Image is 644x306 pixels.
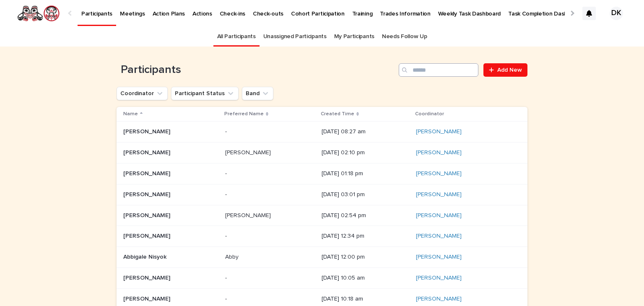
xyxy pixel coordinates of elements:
p: [PERSON_NAME] [123,127,172,135]
p: [PERSON_NAME] [123,231,172,240]
a: [PERSON_NAME] [416,191,462,198]
tr: Abbigale NisyokAbbigale Nisyok AbbyAbby [DATE] 12:00 pm[PERSON_NAME] [117,247,527,268]
p: - [225,273,229,282]
a: [PERSON_NAME] [416,212,462,219]
a: Add New [483,63,527,77]
p: Abby [225,252,240,261]
p: [DATE] 01:18 pm [322,170,409,177]
p: [DATE] 10:05 am [322,275,409,282]
p: [PERSON_NAME] [123,294,172,303]
p: - [225,189,229,198]
p: [PERSON_NAME] [123,189,172,198]
a: [PERSON_NAME] [416,296,462,303]
a: [PERSON_NAME] [416,275,462,282]
input: Search [399,63,478,77]
p: Abbigale Nisyok [123,252,168,261]
button: Coordinator [117,87,168,100]
a: My Participants [334,27,374,47]
a: Unassigned Participants [263,27,327,47]
a: [PERSON_NAME] [416,128,462,135]
p: [DATE] 10:18 am [322,296,409,303]
p: Created Time [321,109,354,119]
p: Preferred Name [224,109,264,119]
tr: [PERSON_NAME][PERSON_NAME] -- [DATE] 03:01 pm[PERSON_NAME] [117,184,527,205]
p: - [225,294,229,303]
p: [PERSON_NAME] [123,210,172,219]
p: Coordinator [415,109,444,119]
p: [PERSON_NAME] [225,148,273,156]
a: All Participants [217,27,256,47]
a: [PERSON_NAME] [416,149,462,156]
h1: Participants [117,63,395,77]
p: [PERSON_NAME] [123,148,172,156]
tr: [PERSON_NAME][PERSON_NAME] [PERSON_NAME][PERSON_NAME] [DATE] 02:10 pm[PERSON_NAME] [117,143,527,163]
p: - [225,169,229,177]
p: [PERSON_NAME] [123,273,172,282]
a: [PERSON_NAME] [416,170,462,177]
p: - [225,127,229,135]
p: [DATE] 02:54 pm [322,212,409,219]
p: [PERSON_NAME] [123,169,172,177]
tr: [PERSON_NAME][PERSON_NAME] -- [DATE] 08:27 am[PERSON_NAME] [117,122,527,143]
p: - [225,231,229,240]
p: Name [123,109,138,119]
tr: [PERSON_NAME][PERSON_NAME] [PERSON_NAME][PERSON_NAME] [DATE] 02:54 pm[PERSON_NAME] [117,205,527,226]
tr: [PERSON_NAME][PERSON_NAME] -- [DATE] 01:18 pm[PERSON_NAME] [117,163,527,184]
p: [DATE] 02:10 pm [322,149,409,156]
button: Participant Status [171,87,239,100]
tr: [PERSON_NAME][PERSON_NAME] -- [DATE] 12:34 pm[PERSON_NAME] [117,226,527,247]
p: [DATE] 12:34 pm [322,233,409,240]
p: [PERSON_NAME] [225,210,273,219]
div: DK [610,7,623,20]
a: [PERSON_NAME] [416,254,462,261]
a: [PERSON_NAME] [416,233,462,240]
a: Needs Follow Up [382,27,427,47]
p: [DATE] 03:01 pm [322,191,409,198]
img: rNyI97lYS1uoOg9yXW8k [17,5,60,22]
p: [DATE] 12:00 pm [322,254,409,261]
tr: [PERSON_NAME][PERSON_NAME] -- [DATE] 10:05 am[PERSON_NAME] [117,267,527,288]
span: Add New [497,67,522,73]
button: Band [242,87,273,100]
p: [DATE] 08:27 am [322,128,409,135]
